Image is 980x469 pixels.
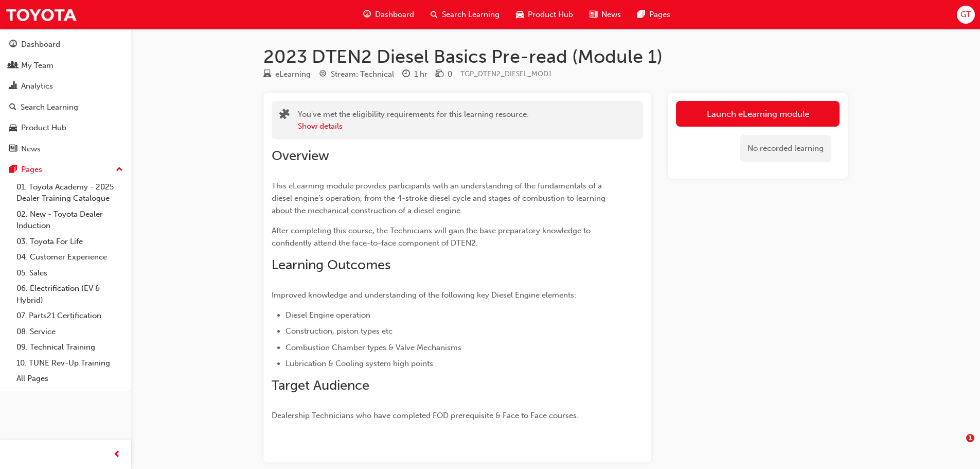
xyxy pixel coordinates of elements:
[331,68,394,80] div: Stream: Technical
[298,109,529,132] div: You've met the eligibility requirements for this learning resource.
[4,98,127,117] a: Search Learning
[272,226,593,248] span: After completing this course, the Technicians will gain the base preparatory knowledge to confide...
[272,148,329,164] span: Overview
[12,234,127,250] a: 03. Toyota For Life
[286,359,433,368] span: Lubrication & Cooling system high points
[12,179,127,206] a: 01. Toyota Academy - 2025 Dealer Training Catalogue
[275,68,311,80] div: eLearning
[375,9,414,21] span: Dashboard
[263,68,311,81] div: Type
[9,61,17,71] span: people-icon
[298,120,343,132] button: Show details
[12,324,127,340] a: 08. Service
[12,249,127,265] a: 04. Customer Experience
[9,103,16,112] span: search-icon
[272,181,608,215] span: This eLearning module provides participants with an understanding of the fundamentals of a diesel...
[414,68,427,80] div: 1 hr
[116,163,123,177] span: up-icon
[319,70,327,79] span: target-icon
[676,101,840,127] a: Launch eLearning module
[355,4,422,25] a: guage-iconDashboard
[21,80,53,92] div: Analytics
[431,8,438,21] span: search-icon
[581,4,629,25] a: news-iconNews
[590,8,597,21] span: news-icon
[12,355,127,371] a: 10. TUNE Rev-Up Training
[5,3,77,26] img: Trak
[960,9,971,21] span: GT
[436,70,443,79] span: money-icon
[460,70,552,78] span: Learning resource code
[9,124,17,133] span: car-icon
[442,9,500,21] span: Search Learning
[4,33,127,160] button: DashboardMy TeamAnalyticsSearch LearningProduct HubNews
[4,56,127,75] a: My Team
[9,145,17,154] span: news-icon
[448,68,452,80] div: 0
[528,9,573,21] span: Product Hub
[286,326,393,336] span: Construction, piston types etc
[272,411,579,420] span: Dealership Technicians who have completed FOD prerequisite & Face to Face courses.
[263,70,271,79] span: learningResourceType_ELEARNING-icon
[21,143,41,155] div: News
[272,290,576,300] span: Improved knowledge and understanding of the following key Diesel Engine elements:
[279,110,290,121] span: puzzle-icon
[402,70,410,79] span: clock-icon
[649,9,670,21] span: Pages
[263,45,848,68] h1: 2023 DTEN2 Diesel Basics Pre-read (Module 1)
[966,434,974,442] span: 1
[21,39,60,50] div: Dashboard
[4,35,127,54] a: Dashboard
[12,281,127,308] a: 06. Electrification (EV & Hybrid)
[319,68,394,81] div: Stream
[286,310,370,320] span: Diesel Engine operation
[9,165,17,175] span: pages-icon
[21,60,54,72] div: My Team
[21,101,78,113] div: Search Learning
[402,68,427,81] div: Duration
[272,377,369,393] span: Target Audience
[4,77,127,96] a: Analytics
[436,68,452,81] div: Price
[508,4,581,25] a: car-iconProduct Hub
[4,160,127,179] button: Pages
[12,206,127,234] a: 02. New - Toyota Dealer Induction
[4,140,127,159] a: News
[12,371,127,387] a: All Pages
[12,265,127,281] a: 05. Sales
[113,448,121,461] span: prev-icon
[637,8,645,21] span: pages-icon
[363,8,371,21] span: guage-icon
[740,135,831,162] div: No recorded learning
[629,4,679,25] a: pages-iconPages
[286,343,461,352] span: Combustion Chamber types & Valve Mechanisms
[12,308,127,324] a: 07. Parts21 Certification
[12,339,127,355] a: 09. Technical Training
[272,257,390,273] span: Learning Outcomes
[21,164,42,176] div: Pages
[516,8,524,21] span: car-icon
[957,6,975,24] button: GT
[945,434,970,459] iframe: Intercom live chat
[21,122,66,134] div: Product Hub
[9,82,17,91] span: chart-icon
[4,118,127,137] a: Product Hub
[422,4,508,25] a: search-iconSearch Learning
[9,40,17,49] span: guage-icon
[601,9,621,21] span: News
